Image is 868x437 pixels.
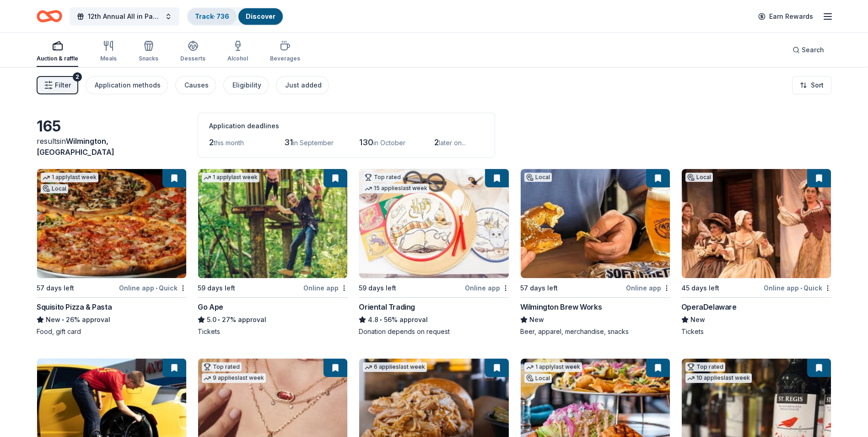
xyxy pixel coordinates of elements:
[626,282,670,294] div: Online app
[363,362,427,372] div: 6 applies last week
[373,139,405,147] span: in October
[70,7,179,26] button: 12th Annual All in Paddle Raffle
[368,314,378,325] span: 4.8
[520,327,670,336] div: Beer, apparel, merchandise, snacks
[41,184,68,193] div: Local
[73,72,82,82] div: 2
[359,169,508,278] img: Image for Oriental Trading
[88,11,161,22] span: 12th Annual All in Paddle Raffle
[195,12,229,20] a: Track· 736
[202,373,266,383] div: 9 applies last week
[198,169,348,336] a: Image for Go Ape1 applylast week59 days leftOnline appGo Ape5.0•27% approvalTickets
[41,173,98,182] div: 1 apply last week
[37,169,186,278] img: Image for Squisito Pizza & Pasta
[37,117,187,136] div: 165
[363,173,403,182] div: Top rated
[227,55,248,62] div: Alcohol
[37,5,62,27] a: Home
[198,327,348,336] div: Tickets
[62,316,64,323] span: •
[209,137,214,147] span: 2
[802,44,824,55] span: Search
[37,136,187,158] div: results
[363,184,429,193] div: 15 applies last week
[359,137,373,147] span: 130
[284,137,293,147] span: 31
[184,80,209,91] div: Causes
[37,137,114,157] span: in
[520,301,602,312] div: Wilmington Brew Works
[681,301,737,312] div: OperaDelaware
[465,282,509,294] div: Online app
[682,169,831,278] img: Image for OperaDelaware
[37,283,74,294] div: 57 days left
[270,55,300,62] div: Beverages
[214,139,244,147] span: this month
[800,284,802,292] span: •
[520,169,670,336] a: Image for Wilmington Brew WorksLocal57 days leftOnline appWilmington Brew WorksNewBeer, apparel, ...
[434,137,439,147] span: 2
[37,169,187,336] a: Image for Squisito Pizza & Pasta1 applylast weekLocal57 days leftOnline app•QuickSquisito Pizza &...
[37,137,114,157] span: Wilmington, [GEOGRAPHIC_DATA]
[119,282,187,294] div: Online app Quick
[524,362,582,372] div: 1 apply last week
[359,283,396,294] div: 59 days left
[359,314,509,325] div: 56% approval
[198,169,347,278] img: Image for Go Ape
[180,37,205,67] button: Desserts
[524,173,552,182] div: Local
[785,41,831,59] button: Search
[690,314,705,325] span: New
[37,55,78,62] div: Auction & raffle
[100,37,117,67] button: Meals
[156,284,157,292] span: •
[37,327,187,336] div: Food, gift card
[202,173,259,182] div: 1 apply last week
[521,169,670,278] img: Image for Wilmington Brew Works
[685,173,713,182] div: Local
[524,374,552,383] div: Local
[37,314,187,325] div: 26% approval
[359,327,509,336] div: Donation depends on request
[223,76,269,94] button: Eligibility
[198,301,223,312] div: Go Ape
[359,169,509,336] a: Image for Oriental TradingTop rated15 applieslast week59 days leftOnline appOriental Trading4.8•5...
[792,76,831,94] button: Sort
[685,362,725,371] div: Top rated
[270,37,300,67] button: Beverages
[232,80,261,91] div: Eligibility
[380,316,383,323] span: •
[86,76,168,94] button: Application methods
[681,283,719,294] div: 45 days left
[439,139,466,147] span: later on...
[811,80,824,91] span: Sort
[46,314,60,325] span: New
[198,314,348,325] div: 27% approval
[685,373,752,383] div: 10 applies last week
[37,301,112,312] div: Squisito Pizza & Pasta
[209,120,484,131] div: Application deadlines
[55,80,71,91] span: Filter
[359,301,415,312] div: Oriental Trading
[175,76,216,94] button: Causes
[218,316,221,323] span: •
[520,283,558,294] div: 57 days left
[285,80,322,91] div: Just added
[303,282,348,294] div: Online app
[227,37,248,67] button: Alcohol
[139,55,158,62] div: Snacks
[198,283,235,294] div: 59 days left
[293,139,334,147] span: in September
[753,8,819,25] a: Earn Rewards
[202,362,242,371] div: Top rated
[100,55,117,62] div: Meals
[246,12,275,20] a: Discover
[276,76,329,94] button: Just added
[681,169,831,336] a: Image for OperaDelawareLocal45 days leftOnline app•QuickOperaDelawareNewTickets
[187,7,284,26] button: Track· 736Discover
[180,55,205,62] div: Desserts
[529,314,544,325] span: New
[139,37,158,67] button: Snacks
[207,314,216,325] span: 5.0
[764,282,831,294] div: Online app Quick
